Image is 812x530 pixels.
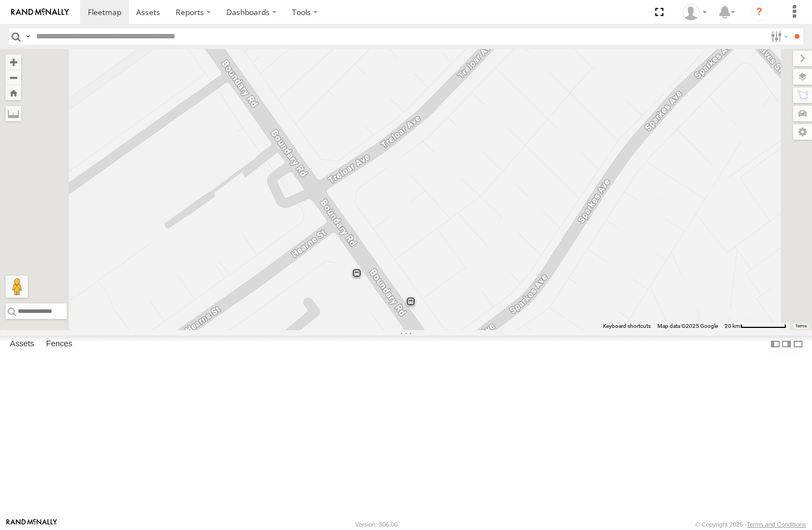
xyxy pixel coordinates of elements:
[6,70,21,85] button: Zoom out
[795,324,807,328] a: Terms (opens in new tab)
[747,521,806,528] a: Terms and Conditions
[695,521,806,528] div: © Copyright 2025 -
[679,4,711,21] div: Nicole Hunt
[657,323,718,329] span: Map data ©2025 Google
[725,323,740,329] span: 20 km
[41,336,78,352] label: Fences
[766,28,790,45] label: Search Filter Options
[6,519,57,530] a: Visit our Website
[11,8,69,16] img: rand-logo.svg
[4,336,39,352] label: Assets
[603,322,651,330] button: Keyboard shortcuts
[793,336,804,352] label: Hide Summary Table
[6,55,21,70] button: Zoom in
[23,28,32,45] label: Search Query
[781,336,792,352] label: Dock Summary Table to the Right
[6,85,21,100] button: Zoom Home
[793,124,812,140] label: Map Settings
[770,336,781,352] label: Dock Summary Table to the Left
[6,276,28,298] button: Drag Pegman onto the map to open Street View
[6,106,21,121] label: Measure
[355,521,398,528] div: Version: 306.00
[750,3,768,21] i: ?
[721,322,790,330] button: Map scale: 20 km per 79 pixels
